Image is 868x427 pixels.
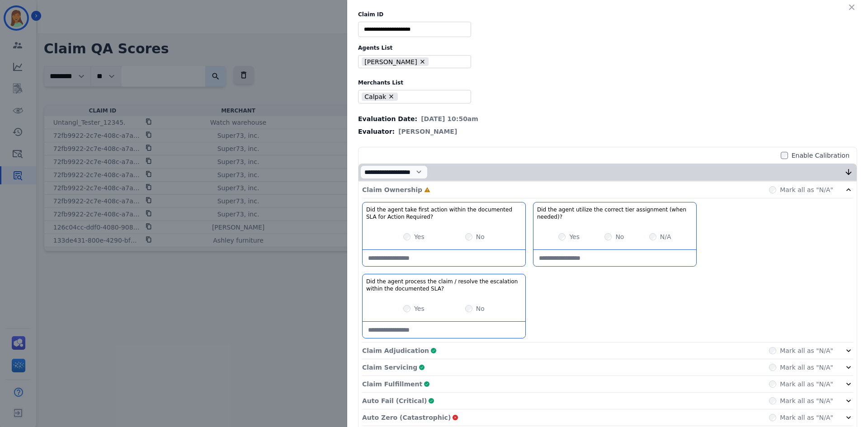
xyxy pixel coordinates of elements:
h3: Did the agent take first action within the documented SLA for Action Required? [366,206,522,221]
div: Evaluation Date: [358,114,857,123]
li: [PERSON_NAME] [362,57,429,66]
button: Remove Abigail Joseph [419,58,426,65]
span: [DATE] 10:50am [421,114,478,123]
label: Mark all as "N/A" [780,363,833,372]
label: Agents List [358,44,857,52]
li: Calpak [362,93,398,101]
label: Yes [414,304,425,313]
label: Mark all as "N/A" [780,380,833,389]
button: Remove Calpak [388,93,395,100]
h3: Did the agent utilize the correct tier assignment (when needed)? [537,206,693,221]
span: [PERSON_NAME] [398,127,457,136]
p: Claim Adjudication [362,346,429,355]
p: Claim Servicing [362,363,417,372]
label: No [615,232,624,241]
p: Auto Zero (Catastrophic) [362,413,451,422]
label: Claim ID [358,11,857,18]
label: No [476,232,485,241]
ul: selected options [360,91,465,102]
p: Claim Fulfillment [362,380,422,389]
label: N/A [660,232,671,241]
label: Yes [569,232,580,241]
h3: Did the agent process the claim / resolve the escalation within the documented SLA? [366,278,522,292]
label: Mark all as "N/A" [780,413,833,422]
label: Mark all as "N/A" [780,185,833,194]
div: Evaluator: [358,127,857,136]
label: Mark all as "N/A" [780,346,833,355]
label: Merchants List [358,79,857,86]
ul: selected options [360,56,465,67]
label: Mark all as "N/A" [780,396,833,405]
label: Yes [414,232,425,241]
p: Claim Ownership [362,185,422,194]
label: No [476,304,485,313]
p: Auto Fail (Critical) [362,396,427,405]
label: Enable Calibration [792,151,849,160]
